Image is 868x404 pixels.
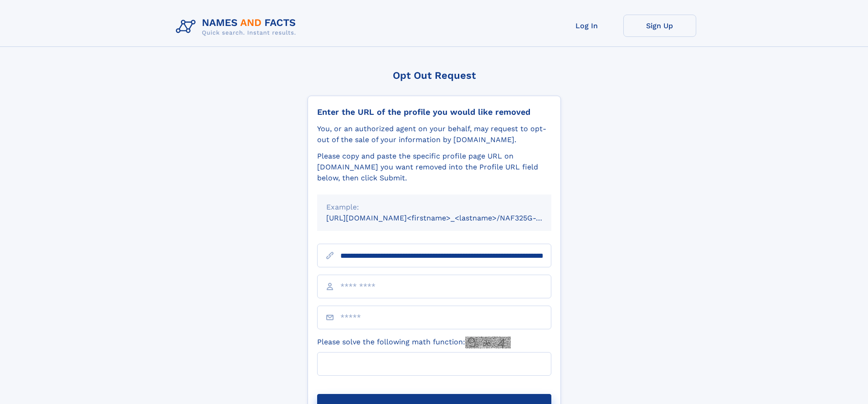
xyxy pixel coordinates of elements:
[317,107,551,117] div: Enter the URL of the profile you would like removed
[326,214,569,222] small: [URL][DOMAIN_NAME]<firstname>_<lastname>/NAF325G-xxxxxxxx
[550,15,623,37] a: Log In
[308,70,561,81] div: Opt Out Request
[317,151,551,184] div: Please copy and paste the specific profile page URL on [DOMAIN_NAME] you want removed into the Pr...
[317,337,511,348] label: Please solve the following math function:
[317,123,551,145] div: You, or an authorized agent on your behalf, may request to opt-out of the sale of your informatio...
[172,15,303,39] img: Logo Names and Facts
[326,202,542,213] div: Example:
[623,15,696,37] a: Sign Up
